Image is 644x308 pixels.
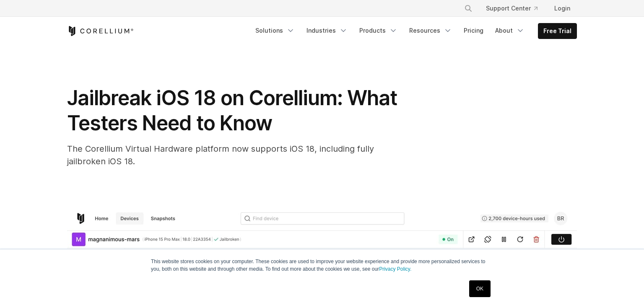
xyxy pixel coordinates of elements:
a: Corellium Home [67,26,134,36]
a: Resources [404,23,457,38]
a: Privacy Policy. [379,266,411,272]
a: About [490,23,530,38]
div: Navigation Menu [454,1,577,16]
p: This website stores cookies on your computer. These cookies are used to improve your website expe... [151,258,493,273]
span: Jailbreak iOS 18 on Corellium: What Testers Need to Know [67,85,397,135]
a: Industries [301,23,353,38]
a: Login [548,1,577,16]
a: Free Trial [538,23,576,39]
a: OK [469,280,491,297]
button: Search [461,1,476,16]
a: Products [354,23,402,38]
span: The Corellium Virtual Hardware platform now supports iOS 18, including fully jailbroken iOS 18. [67,144,374,166]
div: Navigation Menu [250,23,577,39]
a: Support Center [479,1,544,16]
a: Solutions [250,23,300,38]
a: Pricing [459,23,488,38]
